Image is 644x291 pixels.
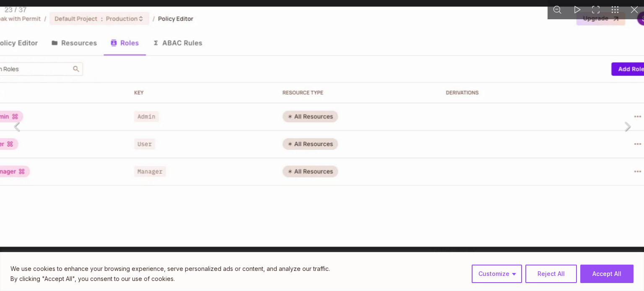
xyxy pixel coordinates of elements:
p: We use cookies to enhance your browsing experience, serve personalized ads or content, and analyz... [10,264,330,274]
button: Previous [7,116,28,137]
button: Next [616,116,637,137]
p: By clicking "Accept All", you consent to our use of cookies. [10,274,330,284]
button: Reject All [525,265,577,283]
button: Customize [472,265,522,283]
button: Accept All [580,265,634,283]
